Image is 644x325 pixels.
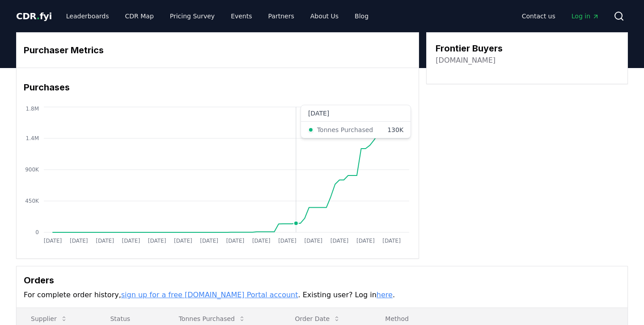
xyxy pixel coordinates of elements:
span: CDR fyi [16,11,52,21]
tspan: [DATE] [122,238,140,244]
a: Leaderboards [59,8,116,24]
p: Status [103,314,157,323]
tspan: [DATE] [44,238,62,244]
h3: Frontier Buyers [436,42,503,55]
a: CDR Map [118,8,161,24]
a: About Us [303,8,346,24]
tspan: 1.4M [26,135,39,141]
tspan: [DATE] [278,238,297,244]
a: Pricing Survey [163,8,222,24]
h3: Purchases [24,81,411,94]
tspan: [DATE] [148,238,166,244]
tspan: [DATE] [200,238,218,244]
tspan: 0 [35,229,39,235]
tspan: 900K [25,167,39,173]
tspan: [DATE] [70,238,88,244]
a: Blog [347,8,376,24]
span: Log in [572,12,599,21]
nav: Main [515,8,606,24]
a: Events [224,8,259,24]
a: Log in [564,8,606,24]
tspan: [DATE] [382,238,401,244]
tspan: [DATE] [330,238,349,244]
nav: Main [59,8,376,24]
h3: Orders [24,274,620,287]
h3: Purchaser Metrics [24,43,411,57]
tspan: [DATE] [96,238,114,244]
tspan: [DATE] [174,238,192,244]
tspan: [DATE] [304,238,322,244]
a: CDR.fyi [16,10,52,22]
tspan: [DATE] [252,238,271,244]
a: here [377,291,393,299]
tspan: 1.8M [26,106,39,112]
a: [DOMAIN_NAME] [436,55,496,66]
p: For complete order history, . Existing user? Log in . [24,290,620,300]
a: Partners [261,8,301,24]
p: Method [378,314,620,323]
tspan: [DATE] [226,238,245,244]
tspan: [DATE] [356,238,375,244]
tspan: 450K [25,198,39,204]
a: Contact us [515,8,563,24]
a: sign up for a free [DOMAIN_NAME] Portal account [121,291,298,299]
span: . [37,11,40,21]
